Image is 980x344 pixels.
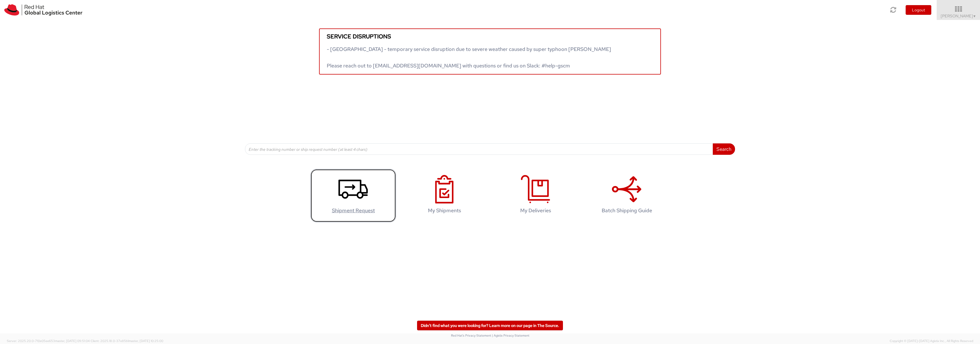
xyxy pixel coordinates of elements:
[7,339,90,343] span: Server: 2025.20.0-710e05ee653
[451,333,491,337] a: Red Hat's Privacy Statement
[492,333,529,337] a: | Agistix Privacy Statement
[4,4,82,16] img: rh-logistics-00dfa346123c4ec078e1.svg
[584,169,669,222] a: Batch Shipping Guide
[941,13,976,18] span: [PERSON_NAME]
[55,339,90,343] span: master, [DATE] 09:51:04
[317,208,390,213] h4: Shipment Request
[128,339,163,343] span: master, [DATE] 10:25:00
[906,5,931,15] button: Logout
[590,208,663,213] h4: Batch Shipping Guide
[493,169,578,222] a: My Deliveries
[402,169,487,222] a: My Shipments
[408,208,481,213] h4: My Shipments
[319,28,661,75] a: Service disruptions - [GEOGRAPHIC_DATA] - temporary service disruption due to severe weather caus...
[973,14,976,18] span: ▼
[499,208,572,213] h4: My Deliveries
[327,33,653,40] h5: Service disruptions
[417,321,563,330] a: Didn't find what you were looking for? Learn more on our page in The Source.
[91,339,163,343] span: Client: 2025.18.0-37e85b1
[327,46,611,69] span: - [GEOGRAPHIC_DATA] - temporary service disruption due to severe weather caused by super typhoon ...
[713,143,735,155] button: Search
[890,339,973,343] span: Copyright © [DATE]-[DATE] Agistix Inc., All Rights Reserved
[311,169,396,222] a: Shipment Request
[245,143,713,155] input: Enter the tracking number or ship request number (at least 4 chars)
